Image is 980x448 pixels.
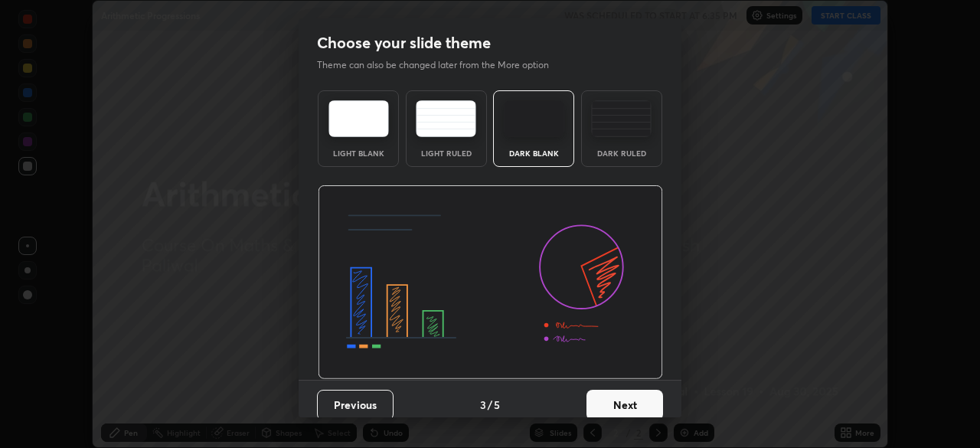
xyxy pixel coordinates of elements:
div: Dark Ruled [591,149,652,157]
h2: Choose your slide theme [317,33,491,53]
button: Previous [317,390,394,420]
img: lightRuledTheme.5fabf969.svg [416,100,476,137]
img: darkRuledTheme.de295e13.svg [591,100,652,137]
div: Light Ruled [416,149,477,157]
h4: / [488,397,492,413]
img: lightTheme.e5ed3b09.svg [328,100,389,137]
h4: 5 [494,397,500,413]
img: darkThemeBanner.d06ce4a2.svg [318,185,663,380]
button: Next [586,390,663,420]
div: Light Blank [328,149,389,157]
img: darkTheme.f0cc69e5.svg [504,100,564,137]
p: Theme can also be changed later from the More option [317,58,565,72]
h4: 3 [480,397,486,413]
div: Dark Blank [503,149,564,157]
